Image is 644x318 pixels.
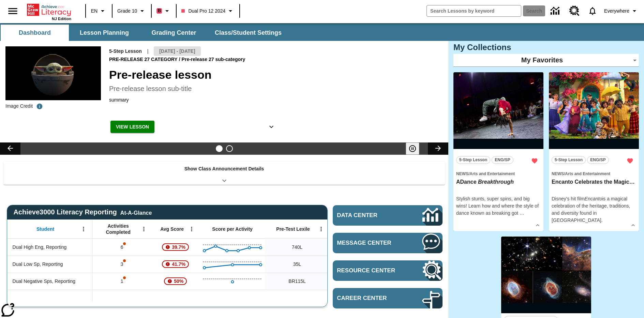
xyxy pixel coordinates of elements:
[115,5,149,17] button: Grade: Grade 10, Select a grade
[333,233,443,253] a: Message Center
[528,155,541,167] button: Remove from Favorites
[552,171,564,176] span: News
[13,244,67,251] span: Dual High Eng, Reporting
[33,100,46,112] button: CREDITS
[495,156,510,164] span: ENG/SP
[184,165,264,172] p: Show Class Announcement Details
[169,241,188,253] span: 39.7%
[565,171,610,176] span: Arts and Entertainment
[92,239,152,256] div: 6, One or more Activity scores may be invalid., Dual High Eng, Reporting
[549,72,639,231] div: lesson details
[468,171,469,176] span: /
[624,155,636,167] button: Remove from Favorites
[120,209,152,216] div: At-A-Glance
[601,5,641,17] button: Profile/Settings
[91,7,98,15] span: EN
[78,224,89,234] button: Open Menu
[109,48,142,55] p: 5-Step Lesson
[427,5,521,16] input: search field
[27,2,71,21] div: Home
[552,156,586,164] button: 5-Step Lesson
[147,48,149,55] span: |
[212,226,253,232] span: Score per Activity
[585,196,602,201] em: Encanto
[333,260,443,281] a: Resource Center, Will open in new tab
[120,244,125,251] p: 6
[552,179,636,186] h3: Encanto Celebrates the Magic of Colombia
[565,2,584,20] a: Resource Center, Will open in new tab
[5,46,101,100] img: hero alt text
[552,170,636,177] span: Topic: News/Arts and Entertainment
[533,220,543,230] button: Show Details
[13,208,152,216] span: Achieve3000 Literacy Reporting
[36,226,54,232] span: Student
[140,25,208,41] button: Grading Center
[120,261,125,268] p: 3
[182,56,247,63] span: Pre-release 27 sub-category
[316,224,326,234] button: Open Menu
[590,156,605,164] span: ENG/SP
[428,142,448,155] button: Lesson carousel, Next
[152,256,200,273] div: , 41.7%, Attention! This student's Average First Try Score of 41.7% is below 65%, Dual Low Sp, Re...
[96,223,141,235] span: Activities Completed
[478,179,514,185] em: Breakthrough
[109,96,280,104] div: summary
[3,1,23,21] button: Open side menu
[337,267,402,274] span: Resource Center
[171,275,186,287] span: 50%
[92,273,152,290] div: 1, One or more Activity scores may be invalid., Dual Negative Sps, Reporting
[337,240,402,246] span: Message Center
[333,205,443,226] a: Data Center
[216,145,223,152] button: Slide 1 Pre-release lesson
[456,156,490,164] button: 5-Step Lesson
[292,244,302,251] span: 740 Lexile, Dual High Eng, Reporting
[70,25,138,41] button: Lesson Planning
[160,226,184,232] span: Avg Score
[584,2,601,20] a: Notifications
[179,5,237,17] button: Class: Dual Pro 12 2024, Select your class
[158,6,161,15] span: B
[406,142,426,155] div: Pause
[456,171,468,176] span: News
[117,7,137,15] span: Grade 10
[453,43,639,52] h3: My Collections
[288,278,306,285] span: Beginning reader 115 Lexile, Dual Negative Sps, Reporting
[276,226,310,232] span: Pre-Test Lexile
[265,121,278,133] button: Show Details
[293,261,301,268] span: 35 Lexile, Dual Low Sp, Reporting
[226,145,233,152] button: Slide 2 Career Lesson
[120,278,125,285] p: 1
[109,66,440,84] h2: Pre-release lesson
[13,278,75,285] span: Dual Negative Sps, Reporting
[139,224,149,234] button: Open Menu
[459,156,487,164] span: 5-Step Lesson
[587,156,609,164] button: ENG/SP
[337,295,402,302] span: Career Center
[92,256,152,273] div: 3, One or more Activity scores may be invalid., Dual Low Sp, Reporting
[179,57,180,62] span: /
[3,161,445,185] div: Show Class Announcement Details
[169,258,188,270] span: 41.7%
[456,195,541,217] div: Stylish stunts, super spins, and big wins! Learn how and where the style of dance known as breaki...
[154,5,174,17] button: Boost Class color is dark pink. Change class color
[628,220,638,230] button: Show Details
[152,239,200,256] div: , 39.7%, Attention! This student's Average First Try Score of 39.7% is below 65%, Dual High Eng, ...
[1,25,69,41] button: Dashboard
[453,54,639,67] div: My Favorites
[27,3,71,17] a: Home
[13,261,63,268] span: Dual Low Sp, Reporting
[469,171,515,176] span: Arts and Entertainment
[209,25,287,41] button: Class/Student Settings
[406,142,419,155] button: Pause
[546,2,565,20] a: Data Center
[456,170,541,177] span: Topic: News/Arts and Entertainment
[333,288,443,308] a: Career Center
[564,171,565,176] span: /
[337,212,400,219] span: Data Center
[456,179,541,186] h3: A <strong>Dance</strong> <em>Breakthrough</em>
[88,5,110,17] button: Language: EN, Select a language
[460,179,477,185] strong: Dance
[110,121,154,133] button: View Lesson
[186,224,197,234] button: Open Menu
